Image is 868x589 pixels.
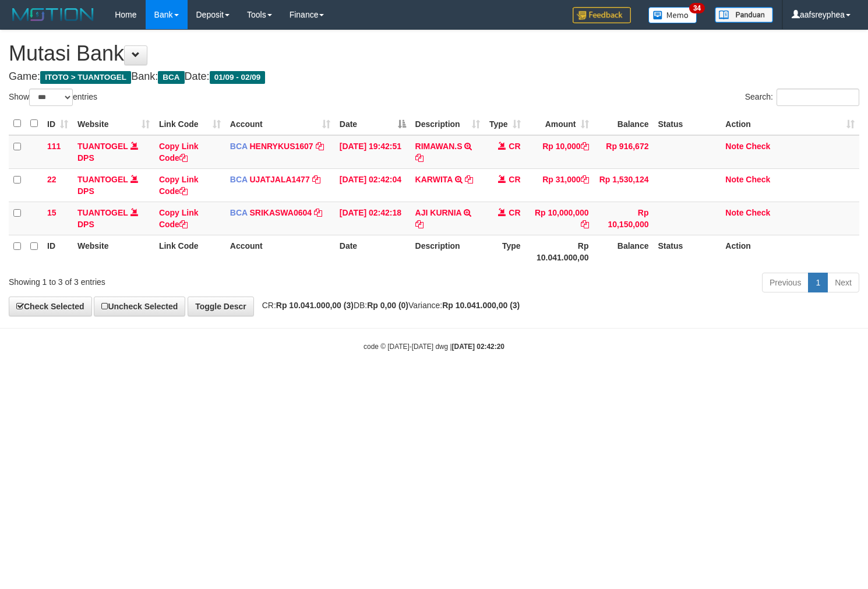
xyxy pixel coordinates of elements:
th: Status [653,112,721,135]
span: CR [509,142,520,151]
a: Check [746,142,770,151]
th: Date [335,235,411,268]
th: Link Code: activate to sort column ascending [154,112,225,135]
th: Balance [594,235,654,268]
small: code © [DATE]-[DATE] dwg | [364,343,504,351]
a: Copy Rp 10,000,000 to clipboard [581,220,589,229]
a: Check [746,208,770,217]
th: Balance [594,112,654,135]
span: ITOTO > TUANTOGEL [40,71,131,84]
strong: [DATE] 02:42:20 [452,343,504,351]
th: Account: activate to sort column ascending [225,112,335,135]
a: SRIKASWA0604 [249,208,312,217]
th: Description [411,235,485,268]
td: [DATE] 02:42:18 [335,202,411,235]
span: CR: DB: Variance: [256,301,520,310]
a: Check [746,175,770,184]
img: MOTION_logo.png [9,6,97,23]
img: Feedback.jpg [573,7,631,23]
a: UJATJALA1477 [249,175,309,184]
select: Showentries [29,89,73,106]
td: Rp 31,000 [525,168,594,202]
span: 111 [47,142,61,151]
th: Action [721,235,859,268]
a: TUANTOGEL [77,175,128,184]
th: Website [73,235,154,268]
a: Copy Rp 31,000 to clipboard [581,175,589,184]
th: Action: activate to sort column ascending [721,112,859,135]
span: BCA [158,71,184,84]
a: AJI KURNIA [415,208,462,217]
td: Rp 10,150,000 [594,202,654,235]
td: DPS [73,202,154,235]
th: ID [43,235,73,268]
strong: Rp 10.041.000,00 (3) [442,301,520,310]
td: DPS [73,135,154,169]
a: Previous [762,273,809,292]
a: KARWITA [415,175,453,184]
th: ID: activate to sort column ascending [43,112,73,135]
td: Rp 10,000,000 [525,202,594,235]
span: CR [509,208,520,217]
a: HENRYKUS1607 [249,142,313,151]
a: Next [827,273,859,292]
td: [DATE] 19:42:51 [335,135,411,169]
a: Copy KARWITA to clipboard [465,175,473,184]
span: BCA [230,175,248,184]
th: Description: activate to sort column ascending [411,112,485,135]
a: Note [725,208,743,217]
label: Search: [745,89,859,106]
a: Copy UJATJALA1477 to clipboard [312,175,320,184]
a: TUANTOGEL [77,208,128,217]
a: Toggle Descr [188,297,254,316]
span: CR [509,175,520,184]
a: Copy Link Code [159,142,199,163]
strong: Rp 0,00 (0) [367,301,408,310]
th: Amount: activate to sort column ascending [525,112,594,135]
span: BCA [230,142,248,151]
img: Button%20Memo.svg [648,7,697,23]
a: Copy AJI KURNIA to clipboard [415,220,424,229]
a: TUANTOGEL [77,142,128,151]
a: RIMAWAN.S [415,142,463,151]
a: Check Selected [9,297,92,316]
img: panduan.png [715,7,773,23]
a: Copy Rp 10,000 to clipboard [581,142,589,151]
div: Showing 1 to 3 of 3 entries [9,271,353,288]
td: Rp 1,530,124 [594,168,654,202]
h1: Mutasi Bank [9,42,859,65]
th: Website: activate to sort column ascending [73,112,154,135]
th: Date: activate to sort column descending [335,112,411,135]
a: Copy Link Code [159,208,199,229]
span: 22 [47,175,57,184]
th: Link Code [154,235,225,268]
a: Copy Link Code [159,175,199,196]
input: Search: [777,89,859,106]
th: Status [653,235,721,268]
th: Type: activate to sort column ascending [485,112,525,135]
th: Account [225,235,335,268]
td: [DATE] 02:42:04 [335,168,411,202]
span: 15 [47,208,57,217]
label: Show entries [9,89,97,106]
th: Rp 10.041.000,00 [525,235,594,268]
td: DPS [73,168,154,202]
td: Rp 10,000 [525,135,594,169]
span: 34 [689,3,705,13]
h4: Game: Bank: Date: [9,71,859,83]
th: Type [485,235,525,268]
a: Uncheck Selected [94,297,185,316]
a: Copy HENRYKUS1607 to clipboard [316,142,324,151]
a: Copy RIMAWAN.S to clipboard [415,153,424,163]
td: Rp 916,672 [594,135,654,169]
span: BCA [230,208,248,217]
strong: Rp 10.041.000,00 (3) [276,301,354,310]
a: Note [725,142,743,151]
span: 01/09 - 02/09 [210,71,266,84]
a: Copy SRIKASWA0604 to clipboard [314,208,322,217]
a: Note [725,175,743,184]
a: 1 [808,273,828,292]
